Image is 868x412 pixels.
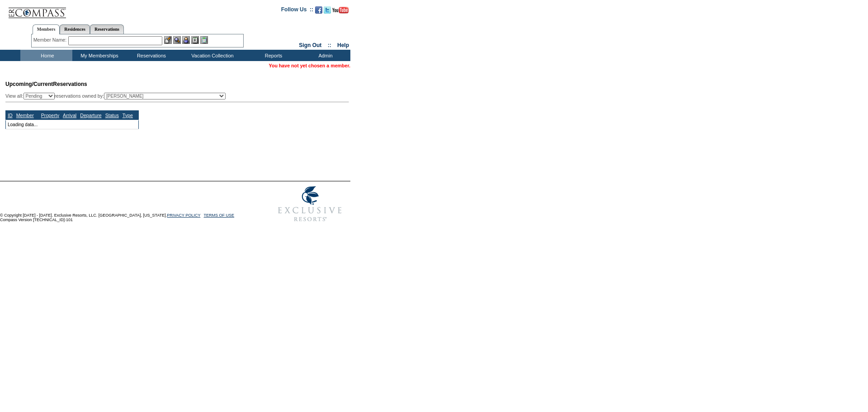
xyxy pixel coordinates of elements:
[90,24,124,34] a: Reservations
[164,36,172,44] img: b_edit.gif
[173,36,181,44] img: View
[246,50,298,61] td: Reports
[5,81,53,87] span: Upcoming/Current
[33,36,68,44] div: Member Name:
[191,36,199,44] img: Reservations
[324,6,331,14] img: Follow us on Twitter
[167,213,200,218] a: PRIVACY POLICY
[281,5,313,16] td: Follow Us ::
[105,113,119,118] a: Status
[123,113,133,118] a: Type
[60,24,90,34] a: Residences
[299,42,321,48] a: Sign Out
[332,9,349,14] a: Subscribe to our YouTube Channel
[72,50,124,61] td: My Memberships
[324,9,331,14] a: Follow us on Twitter
[5,81,87,87] span: Reservations
[41,113,59,118] a: Property
[20,50,72,61] td: Home
[5,93,230,99] div: View all: reservations owned by:
[328,42,331,48] span: ::
[6,120,139,129] td: Loading data...
[204,213,235,218] a: TERMS OF USE
[8,113,13,118] a: ID
[124,50,176,61] td: Reservations
[16,113,34,118] a: Member
[80,113,101,118] a: Departure
[332,7,349,14] img: Subscribe to our YouTube Channel
[200,36,208,44] img: b_calculator.gif
[315,6,322,14] img: Become our fan on Facebook
[315,9,322,14] a: Become our fan on Facebook
[298,50,350,61] td: Admin
[176,50,246,61] td: Vacation Collection
[269,181,350,227] img: Exclusive Resorts
[337,42,349,48] a: Help
[182,36,190,44] img: Impersonate
[33,24,60,34] a: Members
[269,63,350,68] span: You have not yet chosen a member.
[63,113,76,118] a: Arrival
